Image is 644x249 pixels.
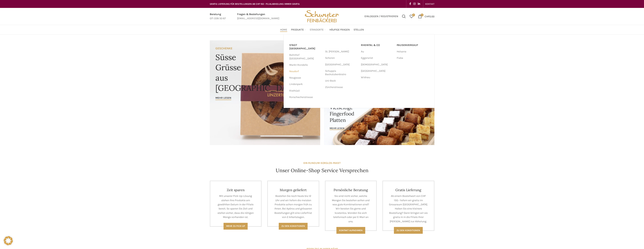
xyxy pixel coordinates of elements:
[324,92,434,145] a: Banner link
[279,223,308,230] a: Zu den Konditionen
[354,28,364,32] span: Stellen
[389,188,428,192] h4: Gratis Lieferung
[361,48,393,55] a: Au
[325,55,357,61] a: Schoren
[216,188,256,192] h4: Zeit sparen
[394,227,423,234] a: Zu den konditionen
[339,229,363,232] span: Kontakt aufnehmen
[210,12,226,21] a: Infobox link
[361,74,393,81] a: Widnau
[208,26,436,34] div: Main navigation
[354,26,364,34] a: Stellen
[425,0,434,8] a: KONTAKT
[329,28,350,32] span: Häufige Fragen
[303,161,341,165] strong: EIN RUNDUM-SORGLOS-PAKET
[325,84,357,90] a: Zürcherstrasse
[325,61,357,68] a: [GEOGRAPHIC_DATA]
[224,223,248,230] a: Mehr zu Pick-Up
[289,94,321,100] a: Rorschacherstrasse
[361,55,393,61] a: Eggersriet
[412,1,417,7] a: Instagram social link
[364,15,398,18] span: Einloggen / Registrieren
[421,14,423,16] span: 0
[325,78,357,84] a: Uni-Beck
[408,1,412,7] a: Facebook social link
[291,26,306,34] a: Produkte
[310,26,326,34] a: Standorte
[408,13,415,20] a: 0
[331,194,371,224] p: Sie sind nicht sicher, welche Mengen Sie bestellen sollen und was gute Kombinationen sind? Wir be...
[400,13,408,20] a: Suchen
[210,40,320,145] a: Banner link
[331,188,371,192] h4: Persönliche Beratung
[397,55,429,61] a: Fisba
[226,225,245,227] span: Mehr zu Pick-Up
[361,61,393,68] a: [DEMOGRAPHIC_DATA]
[210,3,300,5] span: GRATIS LIEFERUNG FÜR BESTELLUNGEN AB CHF 150 - FILIALABHOLUNG IMMER GRATIS
[325,48,357,55] a: St. [PERSON_NAME]
[237,12,279,21] a: Infobox link
[416,13,436,20] a: 0 CHF0.00
[325,68,357,78] a: Schuppis Backstubenbistro
[289,68,321,75] a: Neudorf
[361,42,393,48] a: RHEINTAL & CO
[289,88,321,94] a: Riethüsli
[216,194,256,219] p: Mit unserer Pick-Up-Lösung stehen Ihre Produkte am gewählten Datum in der Filiale bereit. So spar...
[291,28,304,32] span: Produkte
[289,42,321,52] a: Stadt [GEOGRAPHIC_DATA]
[310,28,324,32] span: Standorte
[363,13,400,20] a: Einloggen / Registrieren
[289,81,321,87] a: Lindenpark
[397,229,420,232] span: Zu den konditionen
[329,26,350,34] a: Häufige Fragen
[303,15,340,18] a: Site logo
[336,227,365,234] a: Kontakt aufnehmen
[289,52,321,62] a: Bahnhof [GEOGRAPHIC_DATA]
[397,48,429,55] a: Helsana
[273,194,313,219] p: Bestellen Sie noch heute bis 12 Uhr und wir liefern die meisten Produkte schon morgen früh zu Ihn...
[289,75,321,81] a: Neugasse
[303,8,340,25] img: Bäckerei Schwyter
[423,0,436,8] div: Secondary navigation
[273,188,313,192] h4: Morgen geliefert
[412,14,415,16] span: 0
[389,194,428,224] p: Ab einem Bestellwert von CHF 150.- liefern wir gratis im Grossraum [GEOGRAPHIC_DATA]. Haben Sie e...
[361,68,393,74] a: [GEOGRAPHIC_DATA]
[289,62,321,68] a: Markt-Rondelle
[417,1,421,7] a: Linkedin social link
[425,15,434,18] bdi: 0.00
[280,28,287,32] span: Home
[281,225,305,227] span: Zu den Konditionen
[280,26,287,34] a: Home
[408,13,415,20] div: Meine Wunschliste
[425,15,429,18] span: CHF
[276,167,368,174] h4: Unser Online-Shop Service Versprechen
[425,3,434,5] span: KONTAKT
[397,42,429,48] a: Pausenverkauf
